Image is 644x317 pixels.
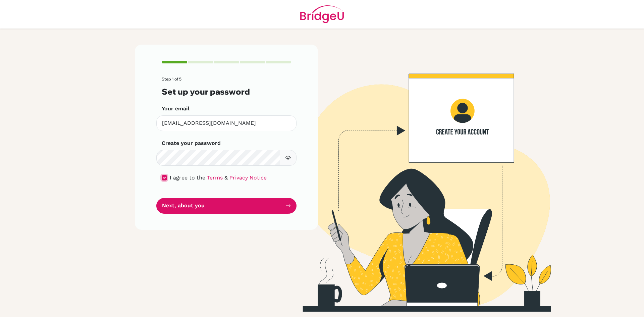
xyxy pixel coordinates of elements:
label: Your email [162,105,190,113]
a: Privacy Notice [229,174,267,181]
h3: Set up your password [162,87,291,97]
label: Create your password [162,139,221,147]
span: Step 1 of 5 [162,76,181,82]
input: Insert your email* [156,115,297,131]
img: Create your account [226,45,609,312]
span: & [224,174,228,181]
span: I agree to the [170,174,205,181]
a: Terms [207,174,223,181]
button: Next, about you [156,198,297,214]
